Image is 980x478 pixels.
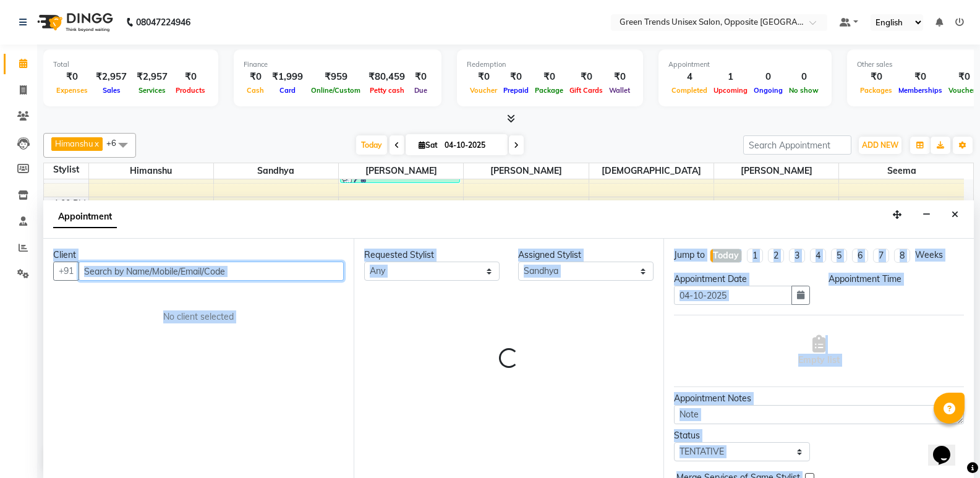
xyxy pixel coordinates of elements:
[852,249,868,263] li: 6
[364,249,500,262] div: Requested Stylist
[798,335,840,367] span: Empty list
[135,86,169,95] span: Services
[53,262,79,281] button: +91
[606,70,633,84] div: ₹0
[786,70,822,84] div: 0
[244,59,432,70] div: Finance
[768,249,784,263] li: 2
[136,5,190,40] b: 08047224946
[606,86,633,95] span: Wallet
[751,86,786,95] span: Ongoing
[308,86,364,95] span: Online/Custom
[173,70,208,84] div: ₹0
[789,249,805,263] li: 3
[831,249,847,263] li: 5
[53,249,344,262] div: Client
[411,86,430,95] span: Due
[132,70,173,84] div: ₹2,957
[810,249,826,263] li: 4
[83,310,314,323] div: No client selected
[53,86,91,95] span: Expenses
[467,86,500,95] span: Voucher
[53,59,208,70] div: Total
[674,429,809,442] div: Status
[710,70,751,84] div: 1
[367,86,407,95] span: Petty cash
[415,140,441,150] span: Sat
[674,249,705,262] div: Jump to
[532,86,566,95] span: Package
[674,273,809,286] div: Appointment Date
[862,140,898,150] span: ADD NEW
[364,70,410,84] div: ₹80,459
[674,286,791,305] input: yyyy-mm-dd
[710,86,751,95] span: Upcoming
[93,139,99,148] a: x
[668,86,710,95] span: Completed
[53,70,91,84] div: ₹0
[100,86,124,95] span: Sales
[244,70,267,84] div: ₹0
[441,136,503,155] input: 2025-10-04
[500,86,532,95] span: Prepaid
[44,163,88,176] div: Stylist
[467,70,500,84] div: ₹0
[467,59,633,70] div: Redemption
[532,70,566,84] div: ₹0
[894,249,910,263] li: 8
[500,70,532,84] div: ₹0
[859,137,901,154] button: ADD NEW
[53,206,117,228] span: Appointment
[674,392,964,405] div: Appointment Notes
[751,70,786,84] div: 0
[857,86,895,95] span: Packages
[518,249,654,262] div: Assigned Stylist
[668,70,710,84] div: 4
[410,70,432,84] div: ₹0
[857,70,895,84] div: ₹0
[873,249,889,263] li: 7
[747,249,763,263] li: 1
[106,138,126,148] span: +6
[464,163,588,179] span: [PERSON_NAME]
[714,163,838,179] span: [PERSON_NAME]
[51,197,88,210] div: 1:00 PM
[173,86,208,95] span: Products
[713,249,739,262] div: Today
[89,163,213,179] span: Himanshu
[668,59,822,70] div: Appointment
[339,163,463,179] span: [PERSON_NAME]
[928,429,968,466] iframe: chat widget
[566,70,606,84] div: ₹0
[79,262,344,281] input: Search by Name/Mobile/Email/Code
[55,139,93,148] span: Himanshu
[214,163,338,179] span: Sandhya
[589,163,714,179] span: [DEMOGRAPHIC_DATA]
[895,86,945,95] span: Memberships
[895,70,945,84] div: ₹0
[915,249,943,262] div: Weeks
[276,86,299,95] span: Card
[566,86,606,95] span: Gift Cards
[356,135,387,155] span: Today
[308,70,364,84] div: ₹959
[267,70,308,84] div: ₹1,999
[786,86,822,95] span: No show
[839,163,964,179] span: Seema
[244,86,267,95] span: Cash
[32,5,116,40] img: logo
[743,135,851,155] input: Search Appointment
[91,70,132,84] div: ₹2,957
[946,205,964,224] button: Close
[829,273,964,286] div: Appointment Time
